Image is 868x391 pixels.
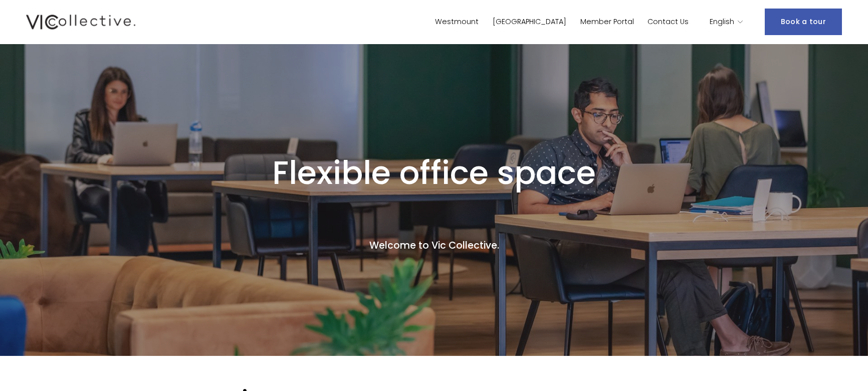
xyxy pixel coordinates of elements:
div: language picker [710,15,744,29]
img: Vic Collective [26,13,135,32]
span: English [710,16,734,29]
h4: Welcome to Vic Collective. [133,239,735,253]
h1: Flexible office space [133,153,735,193]
a: Member Portal [580,15,634,29]
a: Westmount [435,15,479,29]
a: Book a tour [765,9,842,35]
a: Contact Us [647,15,689,29]
a: [GEOGRAPHIC_DATA] [493,15,566,29]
